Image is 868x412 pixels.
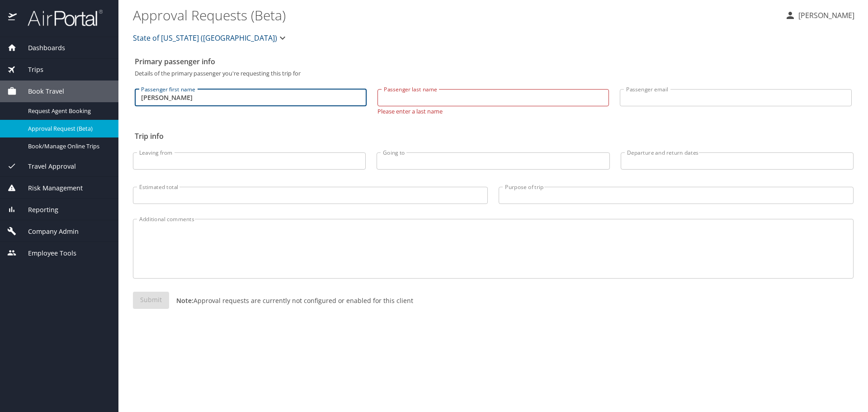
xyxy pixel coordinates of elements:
span: Book Travel [17,86,64,96]
span: Reporting [17,205,58,215]
p: Please enter a last name [377,106,609,114]
h1: Approval Requests (Beta) [133,1,778,29]
p: Approval requests are currently not configured or enabled for this client [169,296,413,305]
span: Employee Tools [17,248,76,258]
h2: Primary passenger info [135,54,852,69]
span: Company Admin [17,227,79,237]
p: Details of the primary passenger you're requesting this trip for [135,71,852,76]
p: [PERSON_NAME] [796,10,854,21]
img: airportal-logo.png [18,9,103,27]
img: icon-airportal.png [8,9,18,27]
span: Approval Request (Beta) [28,124,108,133]
span: State of [US_STATE] ([GEOGRAPHIC_DATA]) [133,32,277,44]
h2: Trip info [135,129,852,143]
button: [PERSON_NAME] [781,7,858,24]
span: Risk Management [17,183,83,193]
span: Request Agent Booking [28,107,108,115]
span: Book/Manage Online Trips [28,142,108,151]
span: Dashboards [17,43,65,53]
span: Travel Approval [17,161,76,171]
span: Trips [17,65,43,75]
button: State of [US_STATE] ([GEOGRAPHIC_DATA]) [129,29,292,47]
strong: Note: [176,296,193,305]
